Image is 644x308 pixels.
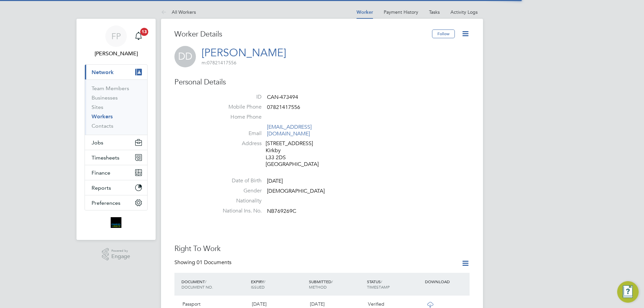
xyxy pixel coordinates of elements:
a: [EMAIL_ADDRESS][DOMAIN_NAME] [267,124,312,137]
a: Workers [92,113,113,120]
span: [DATE] [267,178,283,184]
span: Timesheets [92,155,119,161]
a: Team Members [92,85,129,91]
span: DOCUMENT NO. [181,284,213,290]
span: / [264,279,265,284]
a: 13 [132,25,145,47]
h3: Personal Details [174,77,470,87]
a: [PERSON_NAME] [202,46,286,59]
span: 13 [140,28,148,36]
label: Date of Birth [215,177,262,184]
span: 07821417556 [202,60,236,66]
a: Powered byEngage [102,248,130,261]
span: Reports [92,185,111,191]
span: [DEMOGRAPHIC_DATA] [267,188,325,194]
span: Verified [368,301,384,307]
span: DD [174,46,196,67]
span: Preferences [92,200,120,206]
a: Businesses [92,95,118,101]
span: METHOD [309,284,327,290]
label: ID [215,94,262,101]
label: Gender [215,187,262,194]
span: ISSUED [251,284,265,290]
a: Go to home page [85,217,148,228]
span: TIMESTAMP [367,284,390,290]
label: Address [215,140,262,147]
button: Network [85,65,147,79]
span: Engage [111,254,130,259]
span: Finance [92,170,110,176]
div: DOCUMENT [180,275,249,293]
a: Activity Logs [450,9,478,15]
a: All Workers [161,9,196,15]
label: National Ins. No. [215,207,262,214]
span: CAN-473494 [267,94,298,101]
div: SUBMITTED [307,275,365,293]
button: Timesheets [85,150,147,165]
button: Jobs [85,135,147,150]
span: / [205,279,206,284]
button: Follow [432,29,455,38]
span: / [331,279,333,284]
button: Preferences [85,195,147,210]
a: Contacts [92,123,113,129]
span: Jobs [92,139,103,146]
label: Nationality [215,197,262,204]
a: Tasks [429,9,440,15]
a: Worker [357,9,373,15]
label: Email [215,130,262,137]
div: EXPIRY [249,275,307,293]
a: Sites [92,104,103,110]
div: [STREET_ADDRESS] Kirkby L33 2DS [GEOGRAPHIC_DATA] [266,140,329,168]
a: FP[PERSON_NAME] [85,25,148,58]
h3: Right To Work [174,244,470,254]
div: DOWNLOAD [423,275,470,288]
div: Network [85,79,147,135]
button: Reports [85,180,147,195]
h3: Worker Details [174,29,432,39]
span: m: [202,60,207,66]
button: Finance [85,165,147,180]
div: Showing [174,259,233,266]
div: STATUS [365,275,423,293]
button: Engage Resource Center [617,281,639,303]
span: 01 Documents [197,259,231,266]
a: Payment History [384,9,418,15]
span: 07821417556 [267,104,300,111]
span: / [381,279,382,284]
span: Faye Plunger [85,50,148,58]
span: Network [92,69,114,75]
span: Powered by [111,248,130,254]
span: FP [111,32,121,41]
label: Home Phone [215,114,262,121]
nav: Main navigation [76,19,156,240]
img: bromak-logo-retina.png [111,217,121,228]
span: NB769269C [267,208,296,214]
label: Mobile Phone [215,104,262,111]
